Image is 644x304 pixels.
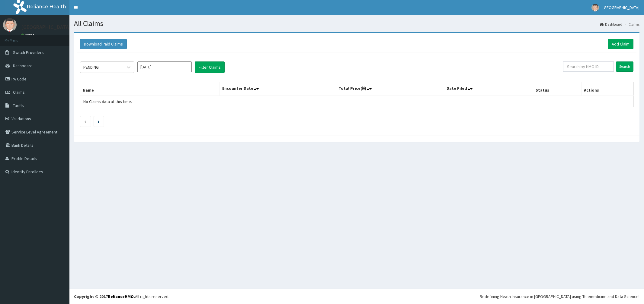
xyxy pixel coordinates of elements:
div: PENDING [83,64,99,70]
th: Total Price(₦) [336,82,444,96]
div: Redefining Heath Insurance in [GEOGRAPHIC_DATA] using Telemedicine and Data Science! [480,293,639,299]
input: Select Month and Year [137,61,192,72]
img: User Image [591,4,599,11]
span: Claims [13,89,25,95]
input: Search by HMO ID [563,61,614,72]
span: Dashboard [13,63,33,68]
a: Online [21,33,36,37]
a: Next page [98,119,100,124]
span: No Claims data at this time. [83,99,132,104]
a: Add Claim [608,39,633,49]
th: Status [533,82,581,96]
th: Date Filed [444,82,533,96]
span: Switch Providers [13,50,44,55]
span: [GEOGRAPHIC_DATA] [603,5,639,10]
strong: Copyright © 2017 . [74,294,135,299]
span: Tariffs [13,103,24,108]
li: Claims [623,22,639,27]
th: Encounter Date [219,82,336,96]
button: Download Paid Claims [80,39,127,49]
a: Previous page [84,119,87,124]
th: Actions [581,82,633,96]
footer: All rights reserved. [69,289,644,304]
input: Search [616,61,633,72]
h1: All Claims [74,20,639,27]
img: User Image [3,18,17,32]
a: Dashboard [600,22,622,27]
button: Filter Claims [195,61,225,73]
th: Name [80,82,220,96]
p: [GEOGRAPHIC_DATA] [21,24,71,30]
a: RelianceHMO [108,294,134,299]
